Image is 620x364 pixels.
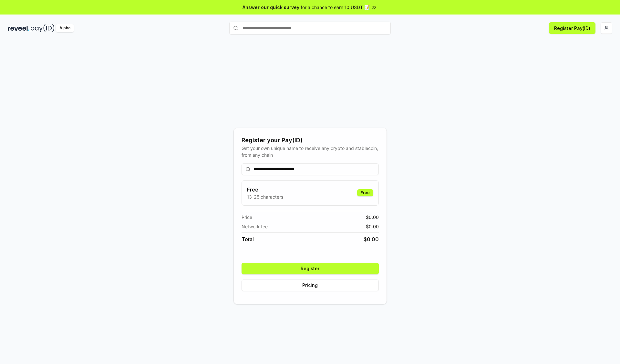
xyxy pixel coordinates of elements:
[242,223,268,230] span: Network fee
[366,214,379,221] span: $ 0.00
[243,4,299,11] span: Answer our quick survey
[242,214,252,221] span: Price
[364,235,379,243] span: $ 0.00
[549,22,595,34] button: Register Pay(ID)
[8,24,29,32] img: reveel_dark
[242,136,379,145] div: Register your Pay(ID)
[31,24,55,32] img: pay_id
[366,223,379,230] span: $ 0.00
[247,193,283,200] p: 13-25 characters
[242,263,379,274] button: Register
[242,145,379,158] div: Get your own unique name to receive any crypto and stablecoin, from any chain
[242,280,379,291] button: Pricing
[242,235,254,243] span: Total
[301,4,370,11] span: for a chance to earn 10 USDT 📝
[56,24,74,32] div: Alpha
[357,189,373,196] div: Free
[247,186,283,193] h3: Free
